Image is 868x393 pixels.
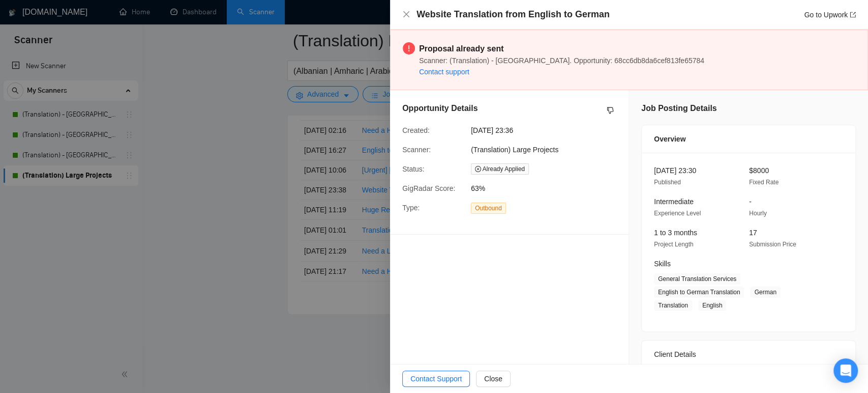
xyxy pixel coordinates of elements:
button: dislike [604,104,616,117]
span: GigRadar Score: [402,184,455,192]
span: $8000 [749,166,769,175]
a: Contact support [419,68,469,76]
h5: Job Posting Details [641,102,716,115]
span: Published [654,179,681,186]
span: Contact Support [410,373,462,384]
span: General Translation Services [654,273,740,285]
span: 17 [749,229,757,237]
span: dislike [607,106,614,115]
span: Submission Price [749,241,796,248]
span: Translation [654,300,692,311]
button: Close [402,10,410,19]
span: Intermediate [654,198,694,206]
span: export [850,12,856,18]
button: Contact Support [402,371,470,387]
h4: Website Translation from English to German [416,8,610,21]
span: Fixed Rate [749,179,779,186]
span: (Translation) Large Projects [471,146,558,154]
span: - [749,198,752,206]
button: Close [476,371,511,387]
span: Overview [654,133,685,145]
span: [DATE] 23:30 [654,166,696,175]
span: Project Length [654,241,693,248]
span: English to German Translation [654,287,744,298]
span: [DATE] 23:36 [471,125,623,136]
span: Created: [402,126,430,134]
span: close [402,10,410,18]
span: 63% [471,183,623,194]
strong: Proposal already sent [419,44,503,53]
div: Open Intercom Messenger [833,358,858,383]
span: German [750,287,780,298]
span: English [698,300,726,311]
span: Scanner: (Translation) - [GEOGRAPHIC_DATA]. Opportunity: 68cc6db8da6cef813fe65784 [419,57,704,65]
a: Go to Upworkexport [804,11,856,19]
div: Client Details [654,341,843,368]
span: Type: [402,204,420,212]
span: 1 to 3 months [654,229,697,237]
span: Skills [654,260,671,268]
span: Already Applied [471,163,529,175]
span: Close [484,373,502,384]
span: close-circle [475,166,481,172]
h5: Opportunity Details [402,102,477,115]
span: exclamation-circle [403,42,415,54]
span: Experience Level [654,210,701,217]
span: Scanner: [402,146,431,154]
span: Outbound [471,203,506,214]
span: Status: [402,165,425,173]
span: Hourly [749,210,767,217]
